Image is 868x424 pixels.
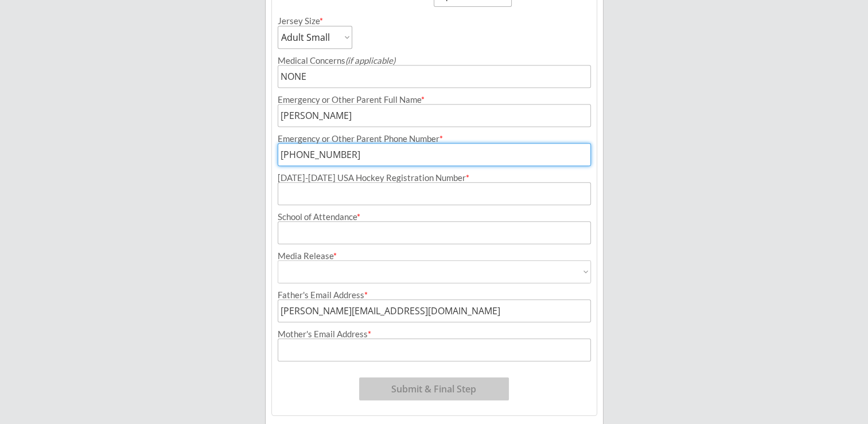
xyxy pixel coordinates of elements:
div: Mother's Email Address [278,330,591,338]
div: Jersey Size [278,17,337,25]
div: [DATE]-[DATE] USA Hockey Registration Number [278,174,591,182]
em: (if applicable) [345,55,395,65]
div: School of Attendance [278,213,591,221]
div: Father's Email Address [278,291,591,299]
button: Submit & Final Step [359,377,509,400]
div: Emergency or Other Parent Full Name [278,95,591,104]
div: Emergency or Other Parent Phone Number [278,134,591,143]
div: Media Release [278,252,591,260]
input: Allergies, injuries, etc. [278,65,591,88]
div: Medical Concerns [278,56,591,65]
